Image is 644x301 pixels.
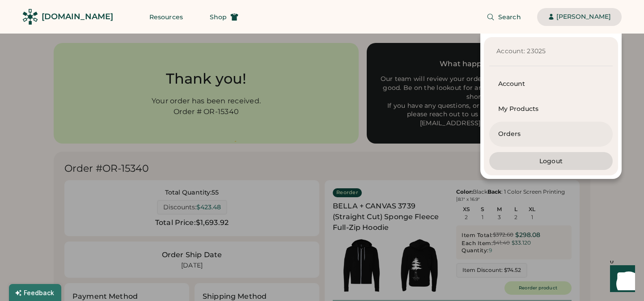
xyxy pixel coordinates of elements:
span: Shop [210,14,227,20]
button: Shop [199,8,249,26]
div: [PERSON_NAME] [556,13,611,21]
div: Orders [498,130,604,139]
button: Search [476,8,532,26]
img: Rendered Logo - Screens [22,9,38,25]
button: Logout [489,152,613,170]
div: Account [498,80,604,89]
div: My Products [498,105,604,114]
div: Account: 23025 [496,47,606,56]
span: Search [498,14,521,20]
button: Resources [139,8,194,26]
iframe: Front Chat [602,261,640,299]
div: [DOMAIN_NAME] [42,11,113,22]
